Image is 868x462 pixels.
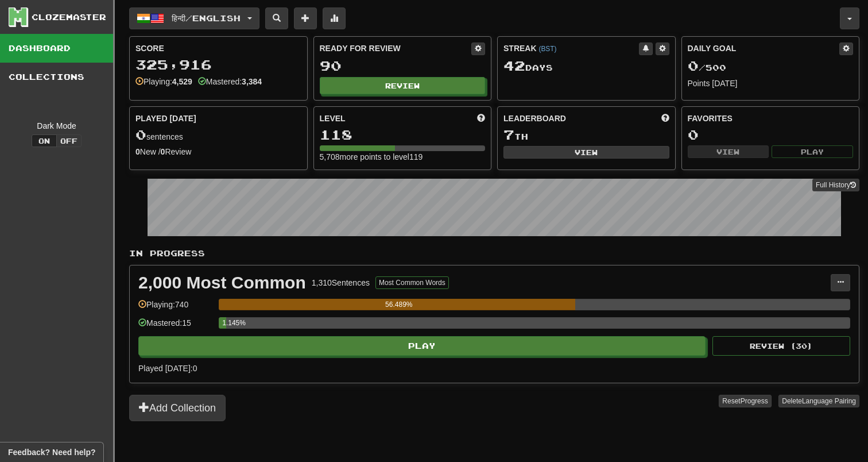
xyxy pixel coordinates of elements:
[135,147,140,156] strong: 0
[719,395,771,407] button: ResetProgress
[138,364,197,373] span: Played [DATE]: 0
[778,395,859,407] button: DeleteLanguage Pairing
[172,77,192,86] strong: 4,529
[265,7,288,29] button: Search sentences
[503,146,669,159] button: View
[138,299,213,318] div: Playing: 740
[538,45,556,53] a: (BST)
[688,43,840,55] div: Daily Goal
[161,147,165,156] strong: 0
[138,317,213,336] div: Mastered: 15
[222,317,226,329] div: 1.145%
[129,395,226,421] button: Add Collection
[9,120,104,132] div: Dark Mode
[56,134,82,147] button: Off
[503,59,669,74] div: Day s
[320,128,486,142] div: 118
[242,77,262,86] strong: 3,384
[8,446,95,458] span: Open feedback widget
[688,145,769,158] button: View
[741,397,768,405] span: Progress
[222,299,575,310] div: 56.489%
[135,126,146,143] span: 0
[503,43,639,54] div: Streak
[32,134,57,147] button: On
[802,397,856,405] span: Language Pairing
[772,145,853,158] button: Play
[172,13,241,23] span: हिन्दी / English
[135,76,192,87] div: Playing:
[312,277,370,288] div: 1,310 Sentences
[688,57,699,74] span: 0
[503,128,669,143] div: th
[320,151,486,163] div: 5,708 more points to level 119
[503,113,566,124] span: Leaderboard
[129,248,859,259] p: In Progress
[712,336,850,356] button: Review (30)
[661,113,669,124] span: This week in points, UTC
[503,57,525,74] span: 42
[320,113,346,124] span: Level
[138,274,306,291] div: 2,000 Most Common
[503,126,514,143] span: 7
[688,63,726,72] span: / 500
[294,7,317,29] button: Add sentence to collection
[135,128,301,143] div: sentences
[135,57,301,72] div: 325,916
[138,336,706,356] button: Play
[129,7,259,29] button: हिन्दी/English
[320,59,486,73] div: 90
[375,276,449,289] button: Most Common Words
[812,179,859,191] a: Full History
[135,43,301,54] div: Score
[323,7,346,29] button: More stats
[32,11,106,23] div: Clozemaster
[688,128,854,142] div: 0
[198,76,262,87] div: Mastered:
[688,113,854,124] div: Favorites
[320,77,486,94] button: Review
[135,146,301,157] div: New / Review
[688,78,854,89] div: Points [DATE]
[477,113,485,124] span: Score more points to level up
[320,43,472,54] div: Ready for Review
[135,113,196,124] span: Played [DATE]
